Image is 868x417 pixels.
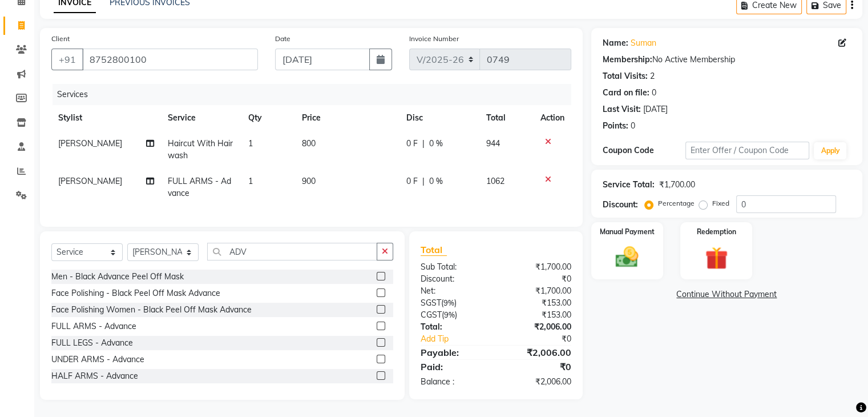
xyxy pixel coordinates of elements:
[412,333,510,345] a: Add Tip
[650,70,655,82] div: 2
[302,176,316,186] span: 900
[53,84,580,105] div: Services
[444,310,455,319] span: 9%
[51,34,70,44] label: Client
[429,138,443,150] span: 0 %
[58,176,122,186] span: [PERSON_NAME]
[51,271,184,283] div: Men - Black Advance Peel Off Mask
[412,261,496,273] div: Sub Total:
[421,310,442,320] span: CGST
[496,376,580,388] div: ₹2,006.00
[603,54,851,66] div: No Active Membership
[51,287,220,299] div: Face Polishing - Black Peel Off Mask Advance
[443,298,454,307] span: 9%
[51,304,252,316] div: Face Polishing Women - Black Peel Off Mask Advance
[814,142,846,159] button: Apply
[51,105,161,131] th: Stylist
[412,376,496,388] div: Balance :
[496,309,580,321] div: ₹153.00
[51,370,138,382] div: HALF ARMS - Advance
[496,273,580,285] div: ₹0
[631,37,656,49] a: Suman
[412,346,496,359] div: Payable:
[161,105,241,131] th: Service
[412,297,496,309] div: ( )
[698,244,735,272] img: _gift.svg
[603,70,648,82] div: Total Visits:
[421,298,441,308] span: SGST
[248,176,253,186] span: 1
[631,120,635,132] div: 0
[658,198,695,209] label: Percentage
[496,360,580,374] div: ₹0
[412,285,496,297] div: Net:
[51,354,144,366] div: UNDER ARMS - Advance
[603,54,652,66] div: Membership:
[409,34,459,44] label: Invoice Number
[406,138,418,150] span: 0 F
[412,273,496,285] div: Discount:
[659,179,695,191] div: ₹1,700.00
[168,138,233,161] span: Haircut With Hairwash
[496,261,580,273] div: ₹1,700.00
[697,227,736,237] label: Redemption
[603,120,628,132] div: Points:
[486,138,500,149] span: 944
[168,176,231,198] span: FULL ARMS - Advance
[496,346,580,359] div: ₹2,006.00
[421,244,447,256] span: Total
[510,333,579,345] div: ₹0
[479,105,534,131] th: Total
[685,142,810,159] input: Enter Offer / Coupon Code
[496,285,580,297] div: ₹1,700.00
[496,297,580,309] div: ₹153.00
[412,321,496,333] div: Total:
[412,360,496,374] div: Paid:
[603,199,638,211] div: Discount:
[412,309,496,321] div: ( )
[603,37,628,49] div: Name:
[600,227,655,237] label: Manual Payment
[248,138,253,149] span: 1
[608,244,645,270] img: _cash.svg
[603,87,649,99] div: Card on file:
[652,87,656,99] div: 0
[534,105,571,131] th: Action
[429,175,443,187] span: 0 %
[486,176,504,186] span: 1062
[241,105,295,131] th: Qty
[275,34,290,44] label: Date
[603,145,685,157] div: Coupon Code
[399,105,479,131] th: Disc
[603,103,641,115] div: Last Visit:
[712,198,729,209] label: Fixed
[422,175,425,187] span: |
[594,288,860,300] a: Continue Without Payment
[295,105,399,131] th: Price
[496,321,580,333] div: ₹2,006.00
[302,138,316,149] span: 800
[51,49,83,70] button: +91
[82,49,258,70] input: Search by Name/Mobile/Email/Code
[603,179,655,191] div: Service Total:
[643,103,668,115] div: [DATE]
[58,138,122,149] span: [PERSON_NAME]
[406,175,418,187] span: 0 F
[422,138,425,150] span: |
[51,320,136,332] div: FULL ARMS - Advance
[207,243,377,260] input: Search or Scan
[51,337,133,349] div: FULL LEGS - Advance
